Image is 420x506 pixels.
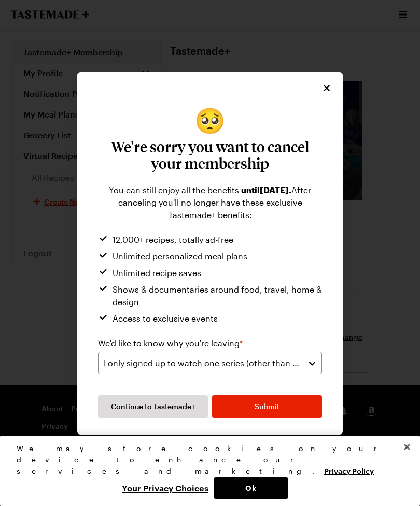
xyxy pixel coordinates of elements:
[396,436,418,458] button: Close
[98,184,322,221] div: You can still enjoy all the benefits After canceling you'll no longer have these exclusive Tastem...
[98,138,322,171] h3: We're sorry you want to cancel your membership
[113,267,201,279] span: Unlimited recipe saves
[98,395,208,418] button: Continue to Tastemade+
[113,312,218,325] span: Access to exclusive events
[98,352,322,374] button: I only signed up to watch one series (other than Struggle Meals)
[321,82,332,94] button: Close
[214,477,288,499] button: Ok
[324,466,374,475] a: More information about your privacy, opens in a new tab
[113,283,322,308] span: Shows & documentaries around food, travel, home & design
[98,337,243,350] label: We'd like to know why you're leaving
[241,185,291,195] span: until [DATE] .
[113,250,247,263] span: Unlimited personalized meal plans
[117,477,214,499] button: Your Privacy Choices
[17,443,395,499] div: Privacy
[113,234,233,246] span: 12,000+ recipes, totally ad-free
[111,401,195,412] span: Continue to Tastemade+
[212,395,322,418] button: Submit
[194,107,226,132] span: pleading face emoji
[17,443,395,477] div: We may store cookies on your device to enhance our services and marketing.
[255,401,279,412] span: Submit
[104,357,301,369] span: I only signed up to watch one series (other than Struggle Meals)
